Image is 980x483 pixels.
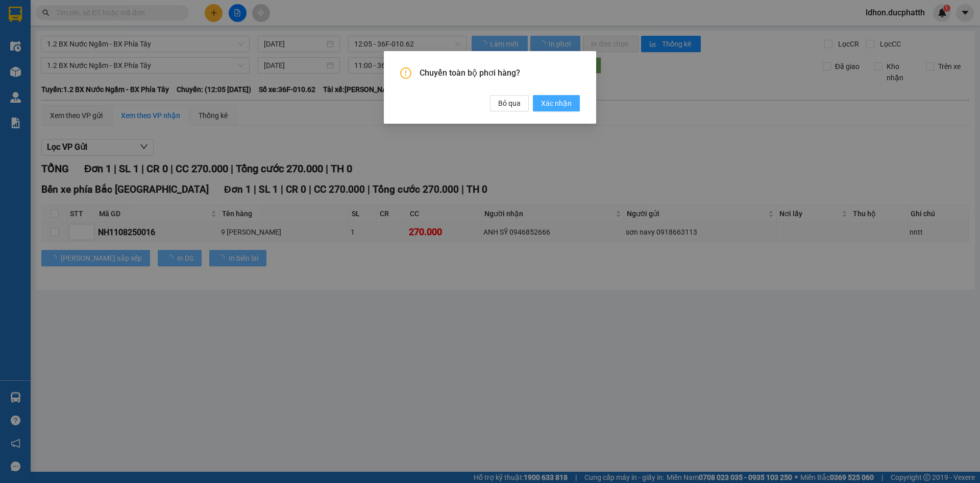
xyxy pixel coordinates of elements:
span: Bỏ qua [498,98,521,109]
span: exclamation-circle [400,67,411,79]
span: Xác nhận [541,98,572,109]
button: Bỏ qua [490,95,529,111]
span: Chuyển toàn bộ phơi hàng? [420,67,580,79]
button: Xác nhận [533,95,580,111]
